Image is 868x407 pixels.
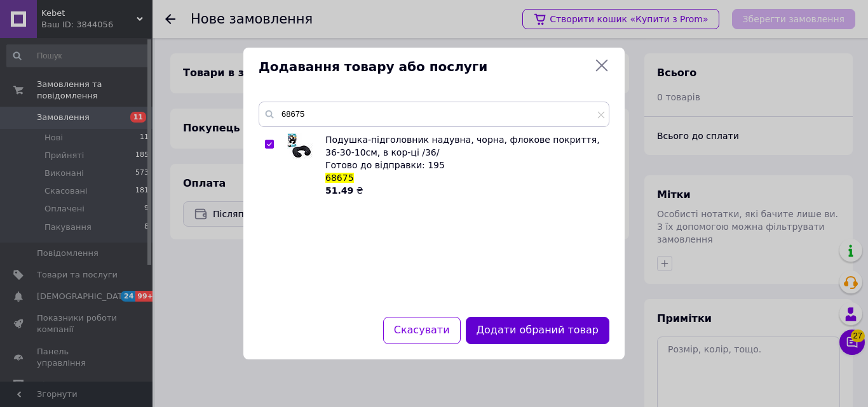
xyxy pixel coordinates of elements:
[466,317,609,344] button: Додати обраний товар
[259,58,589,76] span: Додавання товару або послуги
[325,184,602,197] div: ₴
[325,135,600,157] span: Подушка-підголовник надувна, чорна, флокове покриття, 36-30-10см, в кор-ці /36/
[325,185,353,196] b: 51.49
[325,173,354,183] span: 68675
[325,159,602,171] div: Готово до відправки: 195
[287,133,313,159] img: Подушка-підголовник надувна, чорна, флокове покриття, 36-30-10см, в кор-ці /36/
[383,317,461,344] button: Скасувати
[259,102,609,127] input: Пошук за товарами та послугами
